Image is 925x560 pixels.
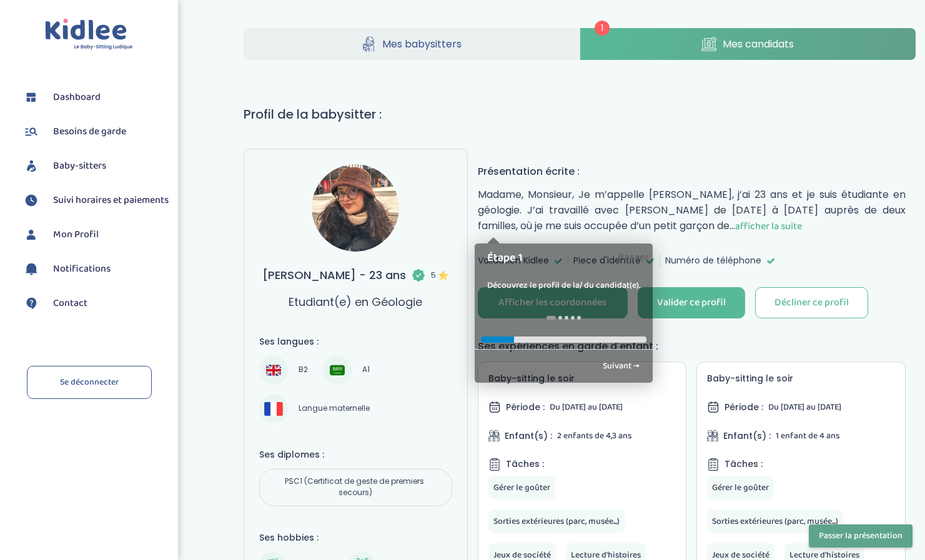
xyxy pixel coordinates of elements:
[475,267,653,305] div: Découvrez le profil de la/ du candidat(e).
[735,219,802,234] span: afficher la suite
[487,250,625,267] h1: Étape 1
[596,356,646,376] a: Suivant →
[809,524,913,548] button: Passer la présentation
[618,243,650,272] a: Passer
[478,187,906,234] p: Madame, Monsieur, Je m’appelle [PERSON_NAME], j’ai 23 ans et je suis étudiante en géologie. J’ai ...
[478,164,906,179] h4: Présentation écrite :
